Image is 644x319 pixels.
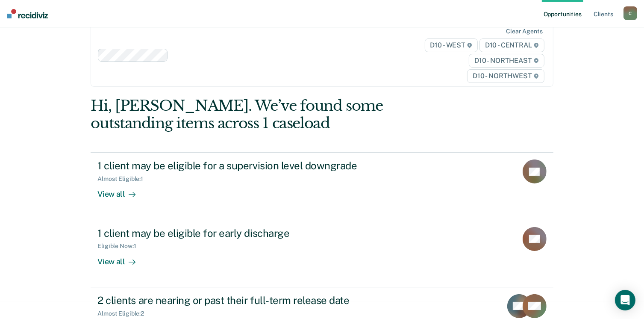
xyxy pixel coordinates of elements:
[97,159,397,172] div: 1 client may be eligible for a supervision level downgrade
[615,290,635,310] div: Open Intercom Messenger
[97,242,143,250] div: Eligible Now : 1
[97,310,151,317] div: Almost Eligible : 2
[425,38,478,52] span: D10 - WEST
[97,294,397,307] div: 2 clients are nearing or past their full-term release date
[91,97,461,132] div: Hi, [PERSON_NAME]. We’ve found some outstanding items across 1 caseload
[623,6,637,20] button: C
[506,28,542,35] div: Clear agents
[97,250,145,266] div: View all
[479,38,544,52] span: D10 - CENTRAL
[97,183,145,199] div: View all
[469,54,544,68] span: D10 - NORTHEAST
[467,69,544,83] span: D10 - NORTHWEST
[97,227,397,239] div: 1 client may be eligible for early discharge
[97,175,150,183] div: Almost Eligible : 1
[91,220,553,287] a: 1 client may be eligible for early dischargeEligible Now:1View all
[91,152,553,220] a: 1 client may be eligible for a supervision level downgradeAlmost Eligible:1View all
[7,9,48,18] img: Recidiviz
